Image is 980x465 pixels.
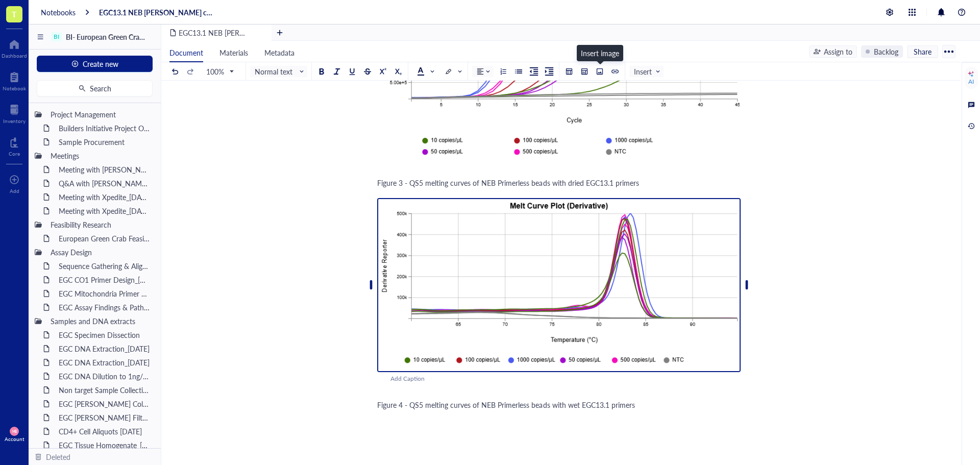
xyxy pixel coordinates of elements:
[83,60,118,68] span: Create new
[46,149,155,163] div: Meetings
[634,67,661,76] span: Insert
[54,33,59,40] div: BI
[3,69,26,91] a: Notebook
[390,374,754,384] div: Add Caption
[37,80,153,96] button: Search
[54,397,155,411] div: EGC [PERSON_NAME] Collection
[907,45,938,58] button: Share
[54,273,155,287] div: EGC CO1 Primer Design_[DATE]
[12,429,16,433] span: MB
[54,286,155,301] div: EGC Mitochondria Primer Design_[DATE]
[99,8,214,17] a: EGC13.1 NEB [PERSON_NAME] cartridge test_[DATE]
[54,190,155,204] div: Meeting with Xpedite_[DATE]
[3,118,26,124] div: Inventory
[46,451,70,462] div: Deleted
[824,46,852,57] div: Assign to
[2,36,27,59] a: Dashboard
[54,231,155,246] div: European Green Crab Feasibility Research
[377,400,635,410] span: Figure 4 - QS5 melting curves of NEB Primerless beads with wet EGC13.1 primers
[41,8,76,17] a: Notebooks
[54,410,155,425] div: EGC [PERSON_NAME] Filter Extraction [PERSON_NAME] Bay [DATE]
[54,259,155,273] div: Sequence Gathering & Alignment
[3,102,26,124] a: Inventory
[2,53,27,59] div: Dashboard
[54,383,155,397] div: Non target Sample Collection, Dissection & DNA extraction
[46,107,155,121] div: Project Management
[54,135,155,149] div: Sample Procurement
[914,47,932,56] span: Share
[54,341,155,356] div: EGC DNA Extraction_[DATE]
[46,314,155,328] div: Samples and DNA extracts
[46,245,155,259] div: Assay Design
[54,162,155,177] div: Meeting with [PERSON_NAME][GEOGRAPHIC_DATA] [DATE]
[54,355,155,370] div: EGC DNA Extraction_[DATE]
[968,78,974,86] div: AI
[37,56,153,72] button: Create new
[9,151,20,157] div: Core
[54,328,155,342] div: EGC Specimen Dissection
[54,438,155,452] div: EGC Tissue Homogenate_[DATE]
[219,47,248,58] span: Materials
[9,134,20,157] a: Core
[255,67,305,76] span: Normal text
[46,217,155,232] div: Feasibility Research
[169,47,203,58] span: Document
[54,424,155,438] div: CD4+ Cell Aliquots [DATE]
[66,32,203,42] span: BI- European Green Crab [PERSON_NAME]
[874,46,898,57] div: Backlog
[12,8,17,20] span: T
[10,188,19,194] div: Add
[54,204,155,218] div: Meeting with Xpedite_[DATE]
[54,300,155,314] div: EGC Assay Findings & Pathways_[DATE]
[90,84,111,92] span: Search
[377,178,639,188] span: Figure 3 - QS5 melting curves of NEB Primerless beads with dried EGC13.1 primers
[3,85,26,91] div: Notebook
[264,47,295,58] span: Metadata
[581,47,619,59] div: Insert image
[54,176,155,190] div: Q&A with [PERSON_NAME] [DATE]
[377,198,741,372] img: genemod-experiment-image
[54,121,155,135] div: Builders Initiative Project Outline
[5,436,24,442] div: Account
[206,67,233,76] span: 100%
[54,369,155,383] div: EGC DNA Dilution to 1ng/ul_[DATE]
